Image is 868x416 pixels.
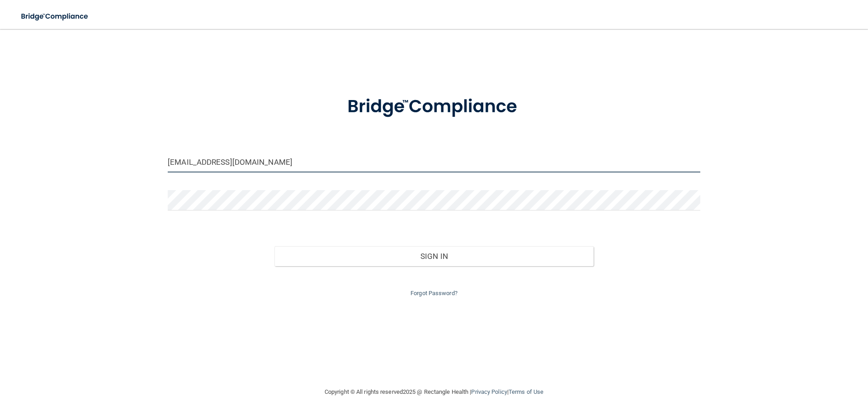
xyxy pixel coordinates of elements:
[329,83,539,130] img: bridge_compliance_login_screen.278c3ca4.svg
[274,246,594,266] button: Sign In
[168,152,700,172] input: Email
[471,388,507,395] a: Privacy Policy
[14,7,97,26] img: bridge_compliance_login_screen.278c3ca4.svg
[410,290,458,296] a: Forgot Password?
[269,378,599,406] div: Copyright © All rights reserved 2025 @ Rectangle Health | |
[509,388,543,395] a: Terms of Use
[712,352,857,388] iframe: Drift Widget Chat Controller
